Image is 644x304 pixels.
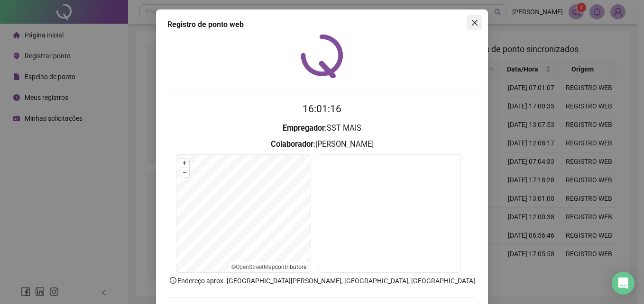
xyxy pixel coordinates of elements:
[167,19,477,30] div: Registro de ponto web
[167,276,477,286] p: Endereço aprox. : [GEOGRAPHIC_DATA][PERSON_NAME], [GEOGRAPHIC_DATA], [GEOGRAPHIC_DATA]
[167,122,477,134] h3: : SST MAIS
[169,276,177,285] span: info-circle
[303,103,341,115] time: 16:01:16
[180,159,189,168] button: +
[271,140,313,149] strong: Colaborador
[283,124,325,133] strong: Empregador
[167,138,477,151] h3: : [PERSON_NAME]
[612,272,635,295] div: Open Intercom Messenger
[236,264,275,270] a: OpenStreetMap
[467,15,482,30] button: Close
[180,168,189,177] button: –
[301,34,343,78] img: QRPoint
[231,264,308,270] li: © contributors.
[471,19,478,27] span: close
